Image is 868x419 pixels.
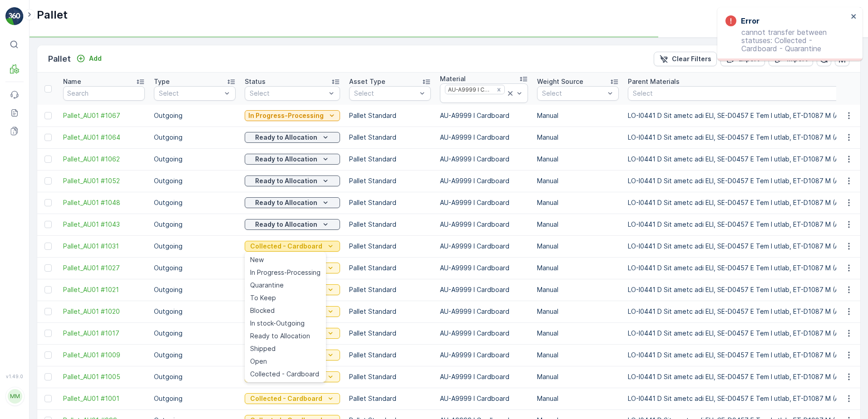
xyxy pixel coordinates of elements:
[435,192,533,214] td: AU-A9999 I Cardboard
[533,170,623,192] td: Manual
[245,132,340,143] button: Ready to Allocation
[345,301,435,322] td: Pallet Standard
[30,149,189,156] span: 01993126509999989136LJ8503335701000650302
[149,127,240,148] td: Outgoing
[63,263,145,273] span: Pallet_AU01 #1027
[56,194,159,201] span: AU-PI0002 I Aluminium flexibles
[250,394,322,403] p: Collected - Cardboard
[440,74,466,83] p: Material
[354,89,417,98] p: Select
[725,28,848,53] p: cannot transfer between statuses: Collected - Cardboard - Quarantine
[245,110,340,121] button: In Progress-Processing
[149,344,240,366] td: Outgoing
[44,373,52,380] div: Toggle Row Selected
[149,301,240,322] td: Outgoing
[533,279,623,301] td: Manual
[250,319,305,328] span: In stock-Outgoing
[851,13,857,21] button: close
[63,86,145,101] input: Search
[8,209,50,216] span: Net Amount :
[245,77,266,86] p: Status
[44,286,52,293] div: Toggle Row Selected
[5,374,24,379] span: v 1.49.0
[435,214,533,235] td: AU-A9999 I Cardboard
[255,198,317,207] p: Ready to Allocation
[248,111,324,120] p: In Progress-Processing
[533,214,623,235] td: Manual
[89,54,102,63] p: Add
[63,176,145,185] a: Pallet_AU01 #1052
[533,148,623,170] td: Manual
[435,257,533,279] td: AU-A9999 I Cardboard
[345,127,435,148] td: Pallet Standard
[345,214,435,235] td: Pallet Standard
[250,268,321,277] span: In Progress-Processing
[63,329,145,338] a: Pallet_AU01 #1017
[533,192,623,214] td: Manual
[149,366,240,388] td: Outgoing
[255,176,317,185] p: Ready to Allocation
[250,357,267,366] span: Open
[741,15,759,26] h3: Error
[8,194,56,201] span: Material Type :
[628,77,680,86] p: Parent Materials
[44,395,52,402] div: Toggle Row Selected
[63,133,145,142] span: Pallet_AU01 #1064
[48,164,69,171] span: [DATE]
[533,257,623,279] td: Manual
[435,366,533,388] td: AU-A9999 I Cardboard
[245,175,340,186] button: Ready to Allocation
[533,301,623,322] td: Manual
[149,105,240,127] td: Outgoing
[5,381,24,412] button: MM
[345,322,435,344] td: Pallet Standard
[63,372,145,381] a: Pallet_AU01 #1005
[250,281,284,290] span: Quarantine
[48,53,71,65] p: Pallet
[250,306,275,315] span: Blocked
[63,394,145,403] a: Pallet_AU01 #1001
[533,322,623,344] td: Manual
[435,170,533,192] td: AU-A9999 I Cardboard
[345,148,435,170] td: Pallet Standard
[245,393,340,404] button: Collected - Cardboard
[255,155,317,164] p: Ready to Allocation
[494,86,504,93] div: Remove AU-A9999 I Cardboard
[63,111,145,120] span: Pallet_AU01 #1067
[445,85,493,94] div: AU-A9999 I Cardboard
[245,154,340,165] button: Ready to Allocation
[245,252,326,382] ul: Collected - Cardboard
[63,242,145,251] a: Pallet_AU01 #1031
[50,209,74,216] span: 4.76 kg
[37,8,68,22] p: Pallet
[435,388,533,409] td: AU-A9999 I Cardboard
[149,279,240,301] td: Outgoing
[149,235,240,257] td: Outgoing
[5,7,24,25] img: logo
[63,155,145,164] a: Pallet_AU01 #1062
[63,351,145,360] a: Pallet_AU01 #1009
[44,351,52,359] div: Toggle Row Selected
[250,242,322,251] p: Collected - Cardboard
[44,156,52,163] div: Toggle Row Selected
[435,344,533,366] td: AU-A9999 I Cardboard
[63,198,145,207] a: Pallet_AU01 #1048
[250,331,310,341] span: Ready to Allocation
[537,77,583,86] p: Weight Source
[435,235,533,257] td: AU-A9999 I Cardboard
[345,344,435,366] td: Pallet Standard
[8,164,48,171] span: Arrive Date :
[533,344,623,366] td: Manual
[533,366,623,388] td: Manual
[533,127,623,148] td: Manual
[63,285,145,294] a: Pallet_AU01 #1021
[149,388,240,409] td: Outgoing
[149,257,240,279] td: Outgoing
[345,235,435,257] td: Pallet Standard
[255,220,317,229] p: Ready to Allocation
